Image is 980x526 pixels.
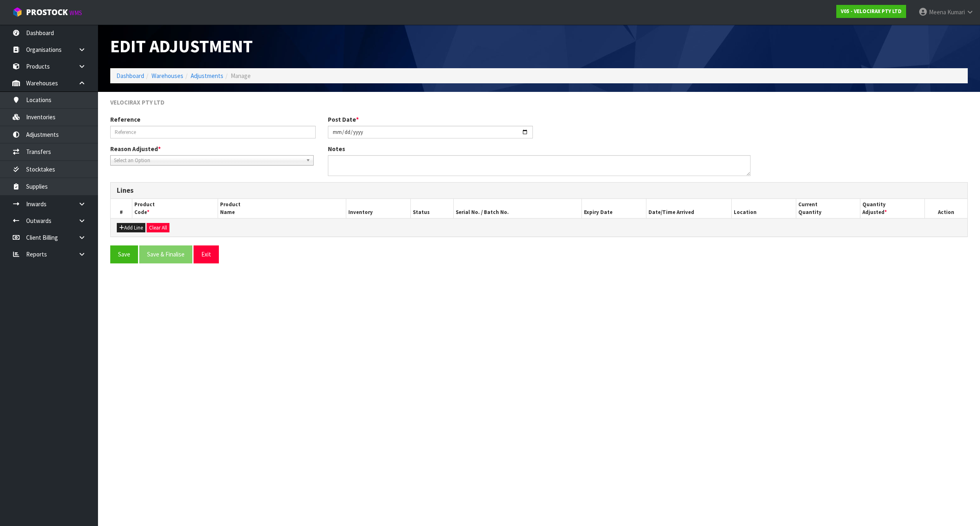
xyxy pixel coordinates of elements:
label: Reference [110,115,140,124]
th: Inventory [346,199,410,218]
strong: V05 - VELOCIRAX PTY LTD [841,8,902,15]
a: V05 - VELOCIRAX PTY LTD [836,5,906,18]
span: Edit Adjustment [110,35,253,57]
th: Location [732,199,796,218]
th: Quantity Adjusted [860,199,924,218]
span: VELOCIRAX PTY LTD [110,98,165,106]
span: Manage [231,72,251,80]
a: Dashboard [116,72,144,80]
a: Warehouses [151,72,183,80]
th: # [111,199,132,218]
img: cube-alt.png [12,7,22,17]
th: Product Code [132,199,218,218]
label: Notes [328,145,345,153]
th: Date/Time Arrived [646,199,732,218]
th: Action [924,199,967,218]
span: Select an Option [114,156,303,165]
span: ProStock [26,7,68,18]
button: Save [110,245,138,263]
label: Reason Adjusted [110,145,161,153]
th: Expiry Date [582,199,646,218]
span: Meena [929,8,946,16]
span: Kumari [947,8,965,16]
button: Save & Finalise [139,245,192,263]
th: Serial No. / Batch No. [453,199,582,218]
th: Current Quantity [796,199,860,218]
small: WMS [69,9,82,17]
a: Adjustments [191,72,223,80]
label: Post Date [328,115,359,124]
button: Clear All [147,223,169,233]
button: Add Line [117,223,145,233]
button: Exit [194,245,219,263]
h3: Lines [117,187,961,194]
th: Product Name [218,199,346,218]
input: Reference [110,126,316,138]
th: Status [410,199,453,218]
